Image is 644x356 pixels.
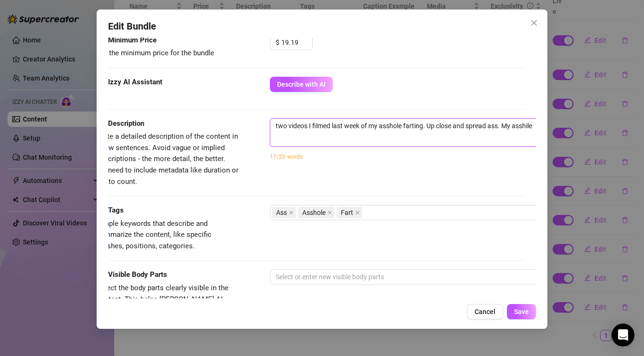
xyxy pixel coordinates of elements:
span: Asshole [298,207,335,218]
span: Close [526,19,542,27]
strong: Visible Body Parts [108,270,167,279]
span: Set the minimum price for the bundle [97,49,214,57]
span: Write a detailed description of the content in a few sentences. Avoid vague or implied descriptio... [97,132,238,185]
button: Save [507,304,536,319]
textarea: two videos I filmed last week of my asshole farting. Up close and spread ass. My asshile [270,119,603,133]
span: Describe with AI [277,81,326,88]
strong: Izzy AI Assistant [108,78,162,86]
button: Cancel [467,304,503,319]
button: Close [526,15,542,31]
strong: Description [108,119,144,128]
button: Describe with AI [270,77,333,92]
span: Select the body parts clearly visible in the content. This helps [PERSON_NAME] AI suggest media a... [97,284,228,326]
strong: Minimum Price [108,36,157,44]
span: Save [514,308,529,315]
span: close [289,210,294,215]
strong: Tags [108,206,124,214]
span: Asshole [302,207,326,218]
span: Fart [341,207,353,218]
span: Fart [337,207,362,218]
span: close [327,210,332,215]
span: Ass [276,207,287,218]
span: Cancel [475,308,495,315]
div: Open Intercom Messenger [612,324,634,346]
span: Simple keywords that describe and summarize the content, like specific fetishes, positions, categ... [97,219,211,250]
span: Edit Bundle [108,19,156,34]
span: 17/20 words [270,153,303,160]
span: Ass [272,207,296,218]
span: close [530,19,538,27]
span: close [355,210,360,215]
